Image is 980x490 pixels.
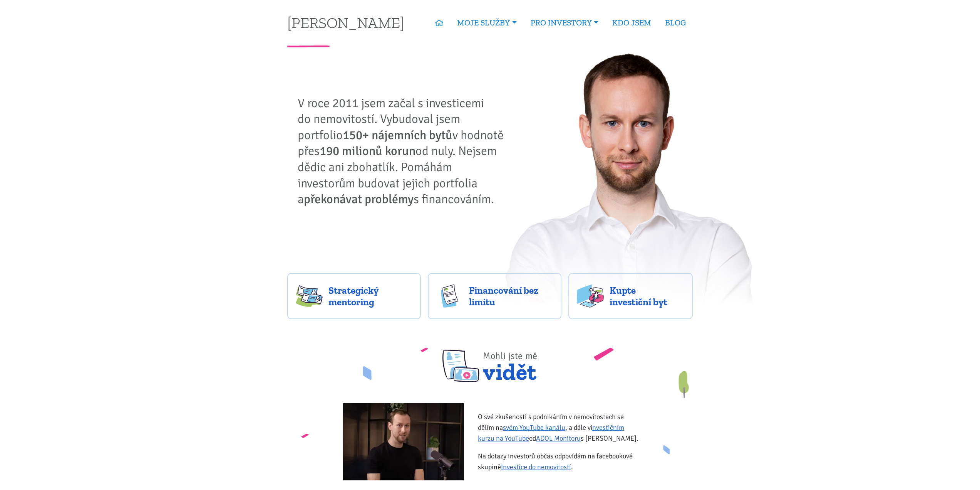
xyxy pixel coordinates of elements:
span: Kupte investiční byt [610,285,684,308]
a: ADOL Monitoru [536,434,581,443]
span: Strategický mentoring [328,285,412,308]
p: Na dotazy investorů občas odpovídám na facebookové skupině . [478,451,641,472]
strong: překonávat problémy [304,192,414,207]
a: KDO JSEM [605,14,658,32]
a: Kupte investiční byt [568,273,693,319]
p: O své zkušenosti s podnikáním v nemovitostech se dělím na , a dále v od s [PERSON_NAME]. [478,411,641,444]
strong: 190 milionů korun [320,143,415,158]
a: svém YouTube kanálu [503,423,565,432]
img: flats [577,285,604,308]
a: MOJE SLUŽBY [450,14,523,32]
a: Strategický mentoring [287,273,421,319]
img: strategy [296,285,323,308]
span: vidět [483,340,538,382]
img: finance [436,285,463,308]
a: Financování bez limitu [428,273,561,319]
span: Financování bez limitu [469,285,553,308]
span: Mohli jste mě [483,350,538,362]
a: [PERSON_NAME] [287,15,404,30]
strong: 150+ nájemních bytů [343,128,452,143]
a: Investice do nemovitostí [501,463,571,471]
p: V roce 2011 jsem začal s investicemi do nemovitostí. Vybudoval jsem portfolio v hodnotě přes od n... [298,95,509,207]
a: BLOG [658,14,693,32]
a: PRO INVESTORY [524,14,605,32]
